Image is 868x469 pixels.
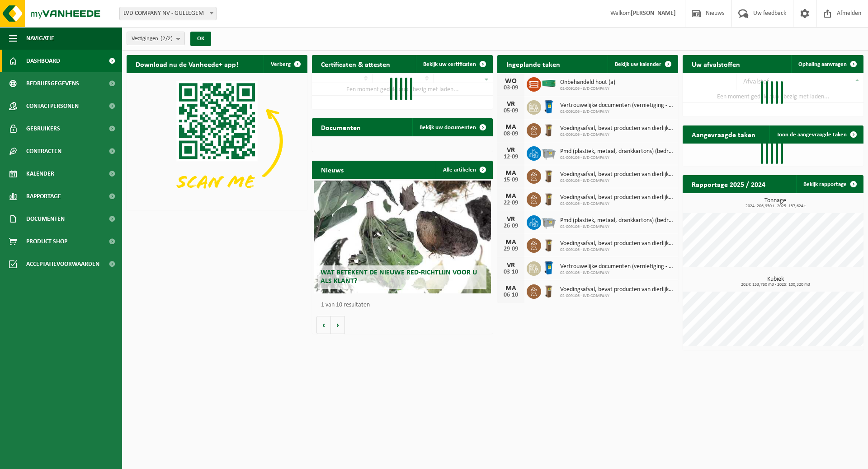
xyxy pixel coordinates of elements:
[560,148,674,155] span: Pmd (plastiek, metaal, drankkartons) (bedrijven)
[541,145,557,160] img: WB-2500-GAL-GY-01
[412,118,492,136] a: Bekijk uw documenten
[560,224,674,230] span: 02-009106 - LVD COMPANY
[316,316,331,334] button: Vorige
[321,269,477,285] span: Wat betekent de nieuwe RED-richtlijn voor u als klant?
[436,161,492,179] a: Alle artikelen
[502,193,520,200] div: MA
[541,168,557,183] img: WB-0140-HPE-BN-01
[127,55,247,73] h2: Download nu de Vanheede+ app!
[502,154,520,160] div: 12-09
[683,125,764,143] h2: Aangevraagde taken
[26,253,99,275] span: Acceptatievoorwaarden
[502,124,520,131] div: MA
[502,223,520,229] div: 26-09
[271,61,291,67] span: Verberg
[560,194,674,201] span: Voedingsafval, bevat producten van dierlijke oorsprong, onverpakt, categorie 3
[127,73,307,209] img: Download de VHEPlus App
[502,147,520,154] div: VR
[541,260,557,275] img: WB-0240-HPE-BE-09
[264,55,307,73] button: Verberg
[560,132,674,138] span: 02-009106 - LVD COMPANY
[26,117,60,140] span: Gebruikers
[560,201,674,207] span: 02-009106 - LVD COMPANY
[312,118,370,136] h2: Documenten
[502,200,520,206] div: 22-09
[502,101,520,108] div: VR
[321,302,488,308] p: 1 van 10 resultaten
[502,262,520,269] div: VR
[502,78,520,85] div: WO
[791,55,863,73] a: Ophaling aanvragen
[416,55,492,73] a: Bekijk uw certificaten
[796,175,863,193] a: Bekijk rapportage
[26,95,79,117] span: Contactpersonen
[420,125,476,130] span: Bekijk uw documenten
[541,237,557,252] img: WB-0140-HPE-BN-01
[502,108,520,114] div: 05-09
[120,7,216,20] span: LVD COMPANY NV - GULLEGEM
[560,79,615,86] span: Onbehandeld hout (a)
[560,240,674,247] span: Voedingsafval, bevat producten van dierlijke oorsprong, onverpakt, categorie 3
[769,125,863,144] a: Toon de aangevraagde taken
[541,214,557,229] img: WB-2500-GAL-GY-01
[502,285,520,292] div: MA
[683,55,749,73] h2: Uw afvalstoffen
[502,239,520,246] div: MA
[560,171,674,178] span: Voedingsafval, bevat producten van dierlijke oorsprong, onverpakt, categorie 3
[687,283,863,287] span: 2024: 153,760 m3 - 2025: 100,320 m3
[615,61,661,67] span: Bekijk uw kalender
[502,292,520,298] div: 06-10
[560,247,674,253] span: 02-009106 - LVD COMPANY
[777,132,847,138] span: Toon de aangevraagde taken
[560,155,674,161] span: 02-009106 - LVD COMPANY
[502,246,520,252] div: 29-09
[798,61,847,67] span: Ophaling aanvragen
[497,55,569,73] h2: Ingeplande taken
[541,283,557,298] img: WB-0140-HPE-BN-01
[26,208,65,230] span: Documenten
[190,32,211,46] button: OK
[541,99,557,114] img: WB-0240-HPE-BE-09
[687,198,863,209] h3: Tonnage
[541,79,557,88] img: HK-XC-40-GN-00
[560,293,674,299] span: 02-009106 - LVD COMPANY
[502,85,520,91] div: 03-09
[631,10,676,17] strong: [PERSON_NAME]
[502,216,520,223] div: VR
[331,316,345,334] button: Volgende
[160,36,173,42] count: (2/2)
[132,32,173,46] span: Vestigingen
[560,178,674,184] span: 02-009106 - LVD COMPANY
[26,27,54,50] span: Navigatie
[312,161,353,178] h2: Nieuws
[502,170,520,177] div: MA
[26,163,54,185] span: Kalender
[683,175,774,193] h2: Rapportage 2025 / 2024
[502,269,520,275] div: 03-10
[687,204,863,209] span: 2024: 206,950 t - 2025: 137,624 t
[312,55,399,73] h2: Certificaten & attesten
[26,185,61,208] span: Rapportage
[560,102,674,109] span: Vertrouwelijke documenten (vernietiging - recyclage)
[541,122,557,137] img: WB-0140-HPE-BN-01
[26,230,67,253] span: Product Shop
[26,140,61,163] span: Contracten
[608,55,677,73] a: Bekijk uw kalender
[560,125,674,132] span: Voedingsafval, bevat producten van dierlijke oorsprong, onverpakt, categorie 3
[314,181,491,293] a: Wat betekent de nieuwe RED-richtlijn voor u als klant?
[560,86,615,92] span: 02-009106 - LVD COMPANY
[560,270,674,276] span: 02-009106 - LVD COMPANY
[560,286,674,293] span: Voedingsafval, bevat producten van dierlijke oorsprong, onverpakt, categorie 3
[119,7,217,20] span: LVD COMPANY NV - GULLEGEM
[560,263,674,270] span: Vertrouwelijke documenten (vernietiging - recyclage)
[127,32,185,45] button: Vestigingen(2/2)
[26,50,60,72] span: Dashboard
[502,131,520,137] div: 08-09
[423,61,476,67] span: Bekijk uw certificaten
[687,276,863,287] h3: Kubiek
[541,191,557,206] img: WB-0140-HPE-BN-01
[26,72,79,95] span: Bedrijfsgegevens
[560,217,674,224] span: Pmd (plastiek, metaal, drankkartons) (bedrijven)
[560,109,674,115] span: 02-009106 - LVD COMPANY
[502,177,520,183] div: 15-09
